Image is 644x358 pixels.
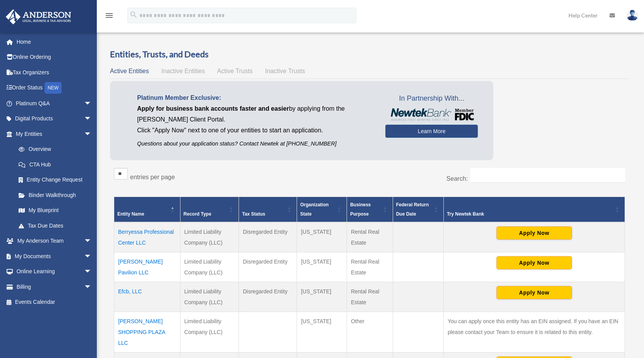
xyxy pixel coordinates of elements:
label: Search: [447,175,468,182]
a: Platinum Q&Aarrow_drop_down [5,96,103,111]
td: Berryessa Professional Center LLC [114,222,180,252]
span: Business Purpose [350,202,371,217]
p: Questions about your application status? Contact Newtek at [PHONE_NUMBER] [137,139,374,149]
th: Entity Name: Activate to invert sorting [114,197,180,222]
td: [US_STATE] [297,252,347,282]
span: Inactive Entities [161,68,205,74]
th: Federal Return Due Date: Activate to sort [393,197,443,222]
a: My Entitiesarrow_drop_down [5,126,100,142]
a: Online Learningarrow_drop_down [5,264,103,279]
h3: Entities, Trusts, and Deeds [110,48,629,60]
td: [US_STATE] [297,222,347,252]
th: Organization State: Activate to sort [297,197,347,222]
td: Rental Real Estate [347,222,393,252]
a: Online Ordering [5,50,103,65]
th: Try Newtek Bank : Activate to sort [443,197,625,222]
span: Inactive Trusts [265,68,305,74]
span: arrow_drop_down [84,264,100,280]
span: Active Trusts [217,68,253,74]
td: You can apply once this entity has an EIN assigned. If you have an EIN please contact your Team t... [443,312,625,352]
td: Limited Liability Company (LLC) [180,222,239,252]
span: arrow_drop_down [84,233,100,249]
img: Anderson Advisors Platinum Portal [3,9,74,24]
button: Apply Now [496,256,572,269]
span: Federal Return Due Date [396,202,429,217]
span: Record Type [184,211,211,217]
td: Disregarded Entity [239,222,297,252]
td: Rental Real Estate [347,252,393,282]
td: Limited Liability Company (LLC) [180,282,239,312]
span: Active Entities [110,68,149,74]
a: menu [105,14,114,20]
td: Limited Liability Company (LLC) [180,252,239,282]
td: [US_STATE] [297,312,347,352]
span: Entity Name [117,211,144,217]
span: arrow_drop_down [84,279,100,295]
span: arrow_drop_down [84,126,100,142]
span: arrow_drop_down [84,111,100,127]
th: Business Purpose: Activate to sort [347,197,393,222]
a: Learn More [385,125,478,138]
a: Binder Walkthrough [11,187,100,203]
a: Billingarrow_drop_down [5,279,103,295]
i: search [129,10,138,19]
p: by applying from the [PERSON_NAME] Client Portal. [137,103,374,125]
span: arrow_drop_down [84,96,100,111]
a: My Anderson Teamarrow_drop_down [5,233,103,249]
span: Apply for business bank accounts faster and easier [137,105,289,112]
a: Entity Change Request [11,172,100,188]
div: NEW [45,82,62,94]
button: Apply Now [496,226,572,240]
td: Limited Liability Company (LLC) [180,312,239,352]
a: Tax Organizers [5,65,103,80]
button: Apply Now [496,286,572,299]
a: Home [5,34,103,50]
span: Organization State [300,202,328,217]
img: User Pic [627,10,638,21]
img: NewtekBankLogoSM.png [389,108,474,121]
a: CTA Hub [11,157,100,172]
span: In Partnership With... [385,92,478,105]
a: Overview [11,142,96,157]
td: Other [347,312,393,352]
td: Rental Real Estate [347,282,393,312]
a: Digital Productsarrow_drop_down [5,111,103,127]
a: Order StatusNEW [5,80,103,96]
label: entries per page [130,174,175,180]
span: Tax Status [242,211,265,217]
td: Efcb, LLC [114,282,180,312]
td: Disregarded Entity [239,252,297,282]
p: Platinum Member Exclusive: [137,92,374,103]
a: My Blueprint [11,203,100,218]
i: menu [105,11,114,20]
p: Click "Apply Now" next to one of your entities to start an application. [137,125,374,136]
a: Events Calendar [5,295,103,310]
td: [US_STATE] [297,282,347,312]
td: Disregarded Entity [239,282,297,312]
a: Tax Due Dates [11,218,100,233]
span: arrow_drop_down [84,248,100,264]
td: [PERSON_NAME] SHOPPING PLAZA LLC [114,312,180,352]
th: Tax Status: Activate to sort [239,197,297,222]
a: My Documentsarrow_drop_down [5,248,103,264]
th: Record Type: Activate to sort [180,197,239,222]
div: Try Newtek Bank [447,209,613,219]
td: [PERSON_NAME] Pavilion LLC [114,252,180,282]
